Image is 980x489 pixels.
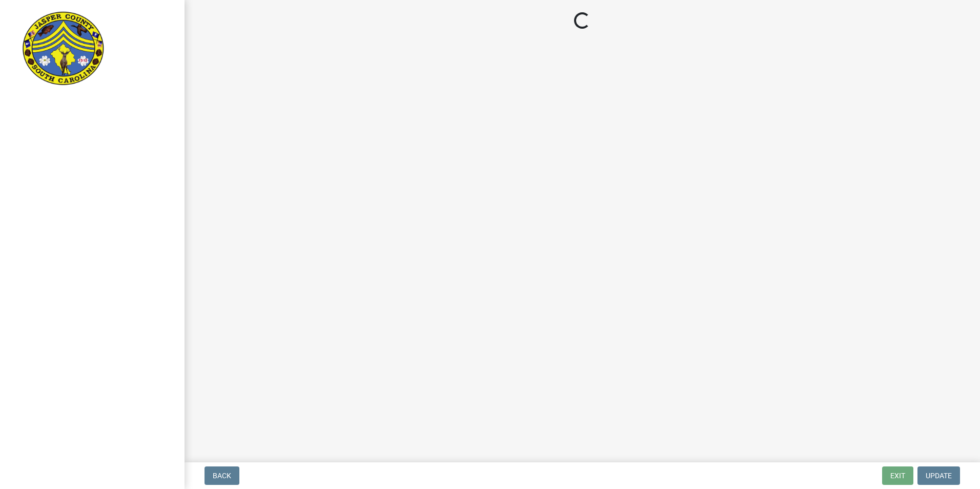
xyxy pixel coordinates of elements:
button: Update [917,466,960,485]
span: Update [926,472,952,480]
span: Back [213,472,231,480]
button: Back [205,466,239,485]
button: Exit [882,466,913,485]
img: Jasper County, South Carolina [21,11,106,88]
